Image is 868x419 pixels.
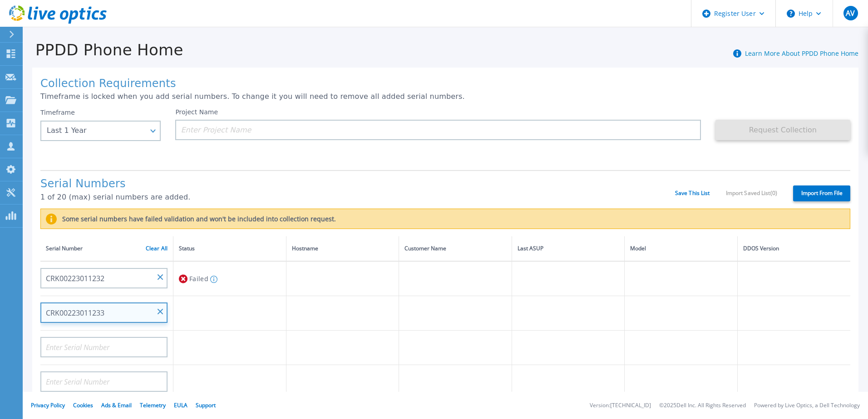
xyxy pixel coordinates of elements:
input: Enter Serial Number [40,268,168,288]
li: © 2025 Dell Inc. All Rights Reserved [659,403,746,409]
div: Serial Number [46,244,168,253]
span: AV [846,10,855,17]
h1: PPDD Phone Home [23,41,183,59]
h1: Serial Numbers [40,178,675,190]
input: Enter Serial Number [40,371,168,392]
li: Version: [TECHNICAL_ID] [590,403,651,409]
a: Support [196,401,216,409]
p: 1 of 20 (max) serial numbers are added. [40,193,675,201]
a: Clear All [146,245,168,252]
label: Timeframe [40,109,75,116]
th: DDOS Version [737,236,850,261]
th: Status [173,236,286,261]
div: Last 1 Year [47,127,144,135]
button: Request Collection [715,120,850,140]
div: Failed [179,270,281,287]
a: Learn More About PPDD Phone Home [745,49,858,58]
h1: Collection Requirements [40,78,850,90]
th: Last ASUP [512,236,625,261]
th: Hostname [286,236,399,261]
a: Save This List [675,190,710,196]
th: Model [625,236,738,261]
a: EULA [174,401,187,409]
label: Project Name [175,109,218,115]
a: Cookies [73,401,93,409]
input: Enter Serial Number [40,337,168,357]
label: Import From File [793,185,850,201]
a: Telemetry [140,401,166,409]
p: Timeframe is locked when you add serial numbers. To change it you will need to remove all added s... [40,93,850,101]
li: Powered by Live Optics, a Dell Technology [754,403,860,409]
label: Some serial numbers have failed validation and won't be included into collection request. [57,215,336,223]
input: Enter Serial Number [40,302,168,323]
a: Ads & Email [101,401,132,409]
th: Customer Name [399,236,512,261]
a: Privacy Policy [31,401,65,409]
input: Enter Project Name [175,120,700,140]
